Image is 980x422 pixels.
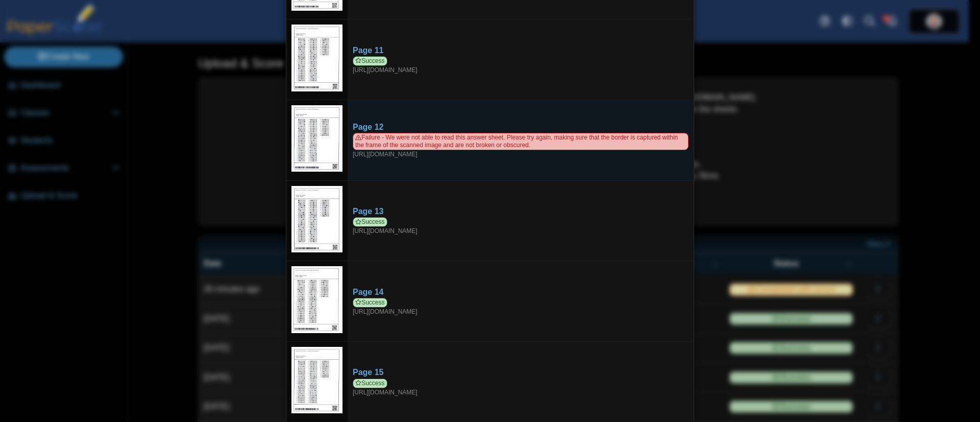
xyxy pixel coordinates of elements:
a: Page 11 Success [URL][DOMAIN_NAME] [348,40,694,80]
div: Page 12 [353,122,689,133]
a: Page 13 Success [URL][DOMAIN_NAME] [348,201,694,241]
span: Success [353,56,387,66]
a: Page 12 Failure - We were not able to read this answer sheet. Please try again, making sure that ... [348,116,694,164]
a: Page 15 Success [URL][DOMAIN_NAME] [348,362,694,402]
div: [URL][DOMAIN_NAME] [353,56,689,75]
a: Page 14 Success [URL][DOMAIN_NAME] [348,282,694,321]
div: [URL][DOMAIN_NAME] [353,133,689,159]
span: Success [353,217,387,227]
div: [URL][DOMAIN_NAME] [353,379,689,397]
div: [URL][DOMAIN_NAME] [353,217,689,236]
span: Failure - We were not able to read this answer sheet. Please try again, making sure that the bord... [353,133,689,150]
div: Page 11 [353,45,689,56]
div: Page 13 [353,206,689,217]
img: 3110142_AUGUST_11_2025T14_14_13_986000000.jpeg [291,266,342,333]
img: bu_41_bQYcZt9bg58PS9wR_2025-08-11_14-17-19.pdf_pg_12.jpg [291,105,342,172]
span: Success [353,379,387,388]
span: Success [353,298,387,308]
div: Page 14 [353,287,689,298]
div: Page 15 [353,367,689,378]
img: 3110133_AUGUST_11_2025T14_14_16_850000000.jpeg [291,347,342,413]
div: [URL][DOMAIN_NAME] [353,298,689,316]
img: 3110140_AUGUST_11_2025T14_12_34_119000000.jpeg [291,25,342,91]
img: 3110138_AUGUST_11_2025T14_14_6_320000000.jpeg [291,186,342,252]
